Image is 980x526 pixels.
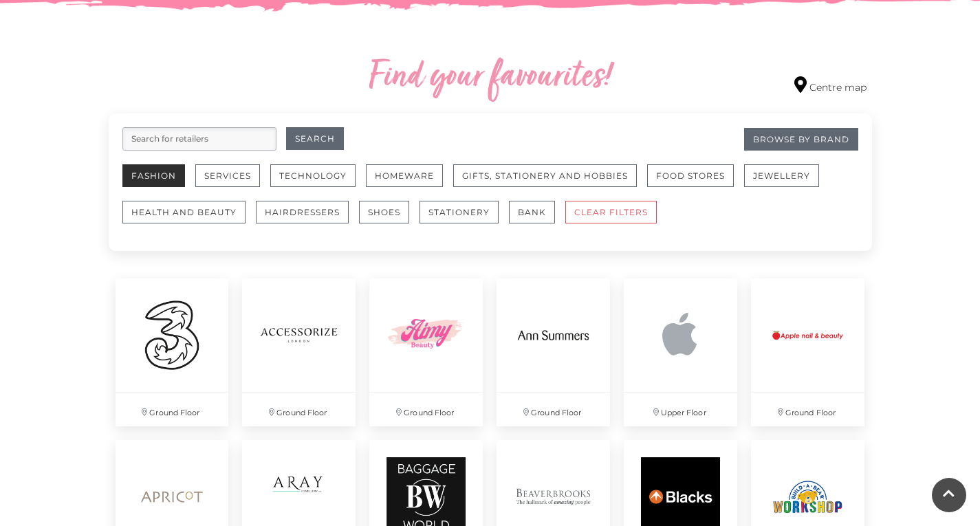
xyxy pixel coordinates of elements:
[647,164,744,201] a: Food Stores
[270,164,366,201] a: Technology
[109,272,236,433] a: Ground Floor
[270,164,356,187] button: Technology
[647,164,734,187] button: Food Stores
[122,201,246,223] button: Health and Beauty
[617,272,744,433] a: Upper Floor
[565,201,667,237] a: CLEAR FILTERS
[122,164,195,201] a: Fashion
[420,201,499,223] button: Stationery
[565,201,657,223] button: CLEAR FILTERS
[239,56,741,100] h2: Find your favourites!
[369,393,483,426] p: Ground Floor
[509,201,565,237] a: Bank
[744,164,819,187] button: Jewellery
[359,201,409,223] button: Shoes
[359,201,420,237] a: Shoes
[195,164,260,187] button: Services
[242,393,356,426] p: Ground Floor
[195,164,270,201] a: Services
[744,272,871,433] a: Ground Floor
[497,393,610,426] p: Ground Floor
[122,201,256,237] a: Health and Beauty
[366,164,453,201] a: Homeware
[744,164,829,201] a: Jewellery
[362,272,490,433] a: Ground Floor
[122,127,276,151] input: Search for retailers
[453,164,647,201] a: Gifts, Stationery and Hobbies
[122,164,185,187] button: Fashion
[420,201,509,237] a: Stationery
[794,76,867,95] a: Centre map
[235,272,362,433] a: Ground Floor
[453,164,637,187] button: Gifts, Stationery and Hobbies
[366,164,443,187] button: Homeware
[116,393,229,426] p: Ground Floor
[744,128,858,151] a: Browse By Brand
[256,201,349,223] button: Hairdressers
[286,127,344,150] button: Search
[256,201,359,237] a: Hairdressers
[509,201,555,223] button: Bank
[751,393,864,426] p: Ground Floor
[490,272,617,433] a: Ground Floor
[624,393,737,426] p: Upper Floor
